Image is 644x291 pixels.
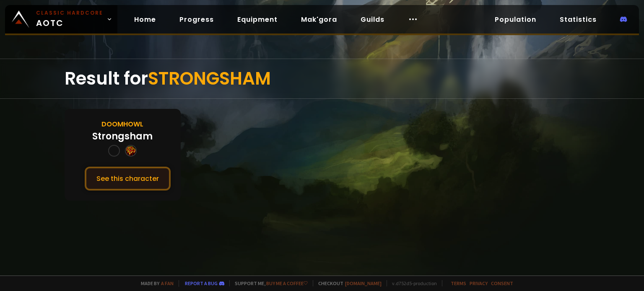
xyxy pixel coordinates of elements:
a: Mak'gora [294,11,344,28]
span: Checkout [313,280,382,286]
span: Made by [136,280,174,286]
a: Population [488,11,543,28]
span: Support me, [229,280,308,286]
a: Home [127,11,163,28]
a: Statistics [553,11,603,28]
small: Classic Hardcore [36,9,103,17]
a: Equipment [231,11,284,28]
div: Result for [65,59,580,98]
span: v. d752d5 - production [387,280,437,286]
button: See this character [85,167,171,191]
a: Guilds [354,11,391,28]
a: Progress [173,11,221,28]
a: a fan [161,280,174,286]
a: Consent [491,280,513,286]
a: [DOMAIN_NAME] [345,280,382,286]
a: Buy me a coffee [266,280,308,286]
span: AOTC [36,9,103,29]
a: Terms [451,280,466,286]
a: Privacy [470,280,488,286]
div: Doomhowl [101,119,143,129]
a: Classic HardcoreAOTC [5,5,117,33]
span: STRONGSHAM [148,66,271,91]
a: Report a bug [185,280,218,286]
div: Strongsham [92,129,153,143]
